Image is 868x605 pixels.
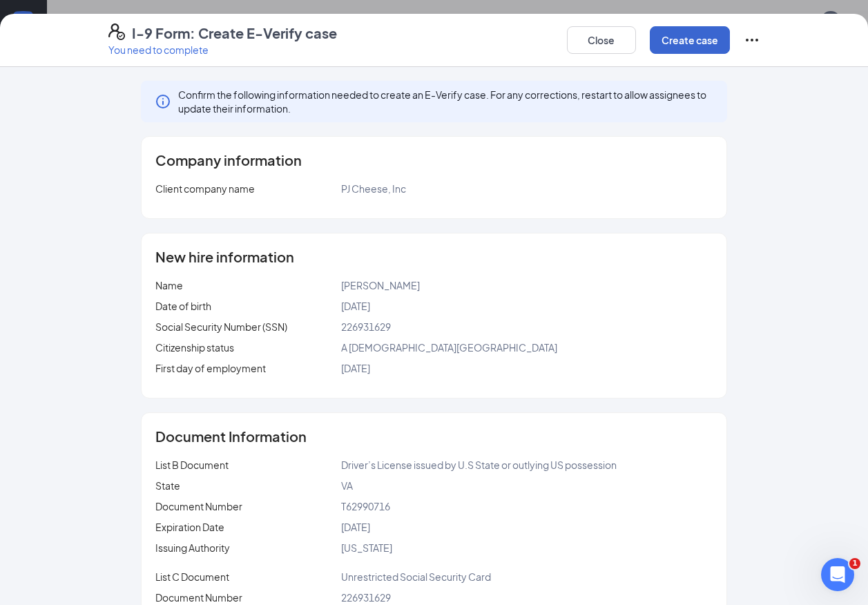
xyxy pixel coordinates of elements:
[341,300,370,312] span: [DATE]
[341,320,391,333] span: 226931629
[155,341,234,354] span: Citizenship status
[155,182,255,195] span: Client company name
[155,500,242,512] span: Document Number
[341,279,420,291] span: [PERSON_NAME]
[744,32,760,48] svg: Ellipses
[155,541,230,554] span: Issuing Authority
[821,558,854,591] iframe: Intercom live chat
[341,459,617,471] span: Driver’s License issued by U.S State or outlying US possession
[341,591,391,604] span: 226931629
[155,570,229,583] span: List C Document
[155,591,242,604] span: Document Number
[155,320,287,333] span: Social Security Number (SSN)
[341,541,392,554] span: [US_STATE]
[108,23,125,40] svg: FormI9EVerifyIcon
[155,430,307,443] span: Document Information
[155,479,180,492] span: State
[155,459,229,471] span: List B Document
[155,250,294,264] span: New hire information
[155,521,224,533] span: Expiration Date
[341,570,491,583] span: Unrestricted Social Security Card
[849,558,860,569] span: 1
[108,43,337,57] p: You need to complete
[341,479,353,492] span: VA
[341,500,390,512] span: T62990716
[650,26,730,54] button: Create case
[178,88,714,115] span: Confirm the following information needed to create an E-Verify case. For any corrections, restart...
[341,341,557,354] span: A [DEMOGRAPHIC_DATA][GEOGRAPHIC_DATA]
[155,279,183,291] span: Name
[341,182,406,195] span: PJ Cheese, Inc
[341,362,370,374] span: [DATE]
[155,362,266,374] span: First day of employment
[341,521,370,533] span: [DATE]
[567,26,636,54] button: Close
[155,153,302,167] span: Company information
[132,23,337,43] h4: I-9 Form: Create E-Verify case
[155,93,171,110] svg: Info
[155,300,211,312] span: Date of birth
